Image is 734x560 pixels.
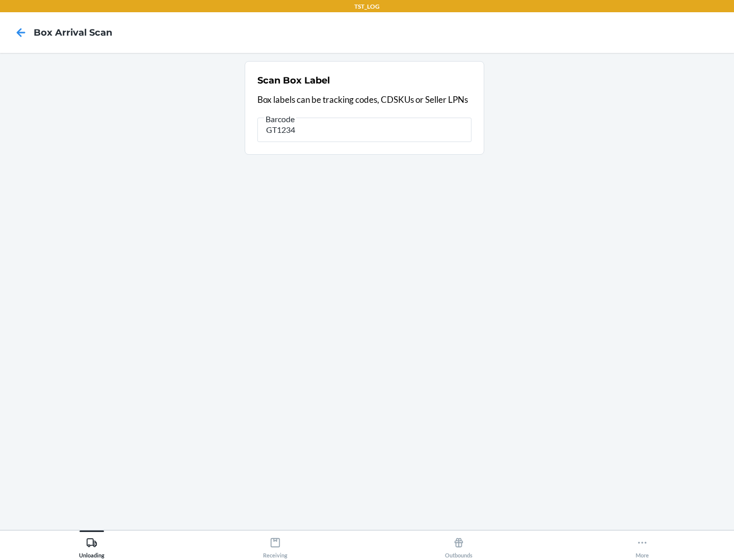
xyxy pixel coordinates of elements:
[263,533,287,558] div: Receiving
[264,114,296,124] span: Barcode
[34,26,112,39] h4: Box Arrival Scan
[257,74,330,87] h2: Scan Box Label
[636,533,649,558] div: More
[354,2,380,11] p: TST_LOG
[550,530,734,558] button: More
[183,530,367,558] button: Receiving
[445,533,473,558] div: Outbounds
[257,93,471,106] p: Box labels can be tracking codes, CDSKUs or Seller LPNs
[79,533,104,558] div: Unloading
[367,530,550,558] button: Outbounds
[257,118,471,142] input: Barcode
